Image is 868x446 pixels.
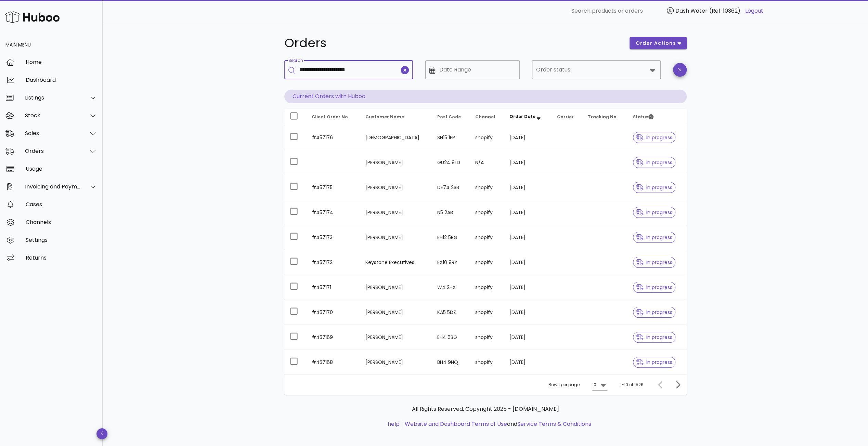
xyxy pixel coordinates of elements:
[636,135,672,140] span: in progress
[635,40,676,47] span: order actions
[504,125,552,150] td: [DATE]
[401,66,409,74] button: clear icon
[360,225,431,250] td: [PERSON_NAME]
[306,275,360,300] td: #457171
[306,350,360,375] td: #457168
[290,405,681,413] p: All Rights Reserved. Copyright 2025 - [DOMAIN_NAME]
[306,109,360,125] th: Client Order No.
[405,420,507,428] a: Website and Dashboard Terms of Use
[360,350,431,375] td: [PERSON_NAME]
[470,250,504,275] td: shopify
[504,275,552,300] td: [DATE]
[470,325,504,350] td: shopify
[306,325,360,350] td: #457169
[306,200,360,225] td: #457174
[517,420,591,428] a: Service Terms & Conditions
[25,148,81,154] div: Orders
[306,175,360,200] td: #457175
[402,420,591,428] li: and
[306,225,360,250] td: #457173
[633,114,653,120] span: Status
[432,350,470,375] td: BH4 9NQ
[25,130,81,136] div: Sales
[432,275,470,300] td: W4 2HX
[365,114,404,120] span: Customer Name
[548,375,607,395] div: Rows per page:
[636,360,672,365] span: in progress
[25,183,81,190] div: Invoicing and Payments
[592,379,607,390] div: 10Rows per page:
[504,200,552,225] td: [DATE]
[636,260,672,265] span: in progress
[26,254,97,261] div: Returns
[745,7,763,15] a: Logout
[636,185,672,190] span: in progress
[636,285,672,290] span: in progress
[532,60,661,79] div: Order status
[388,420,400,428] a: help
[636,160,672,165] span: in progress
[470,225,504,250] td: shopify
[630,37,686,49] button: order actions
[504,109,552,125] th: Order Date: Sorted descending. Activate to remove sorting.
[437,114,461,120] span: Post Code
[312,114,349,120] span: Client Order No.
[470,109,504,125] th: Channel
[552,109,582,125] th: Carrier
[284,37,622,49] h1: Orders
[504,175,552,200] td: [DATE]
[360,125,431,150] td: [DEMOGRAPHIC_DATA]
[582,109,627,125] th: Tracking No.
[636,310,672,315] span: in progress
[587,114,618,120] span: Tracking No.
[432,300,470,325] td: KA5 5DZ
[470,175,504,200] td: shopify
[620,382,644,388] div: 1-10 of 1526
[360,300,431,325] td: [PERSON_NAME]
[592,382,596,388] div: 10
[306,300,360,325] td: #457170
[26,166,97,172] div: Usage
[504,150,552,175] td: [DATE]
[504,225,552,250] td: [DATE]
[432,150,470,175] td: GU24 9LD
[5,10,60,24] img: Huboo Logo
[470,125,504,150] td: shopify
[432,125,470,150] td: SN15 1FP
[25,112,81,119] div: Stock
[25,94,81,101] div: Listings
[470,300,504,325] td: shopify
[360,109,431,125] th: Customer Name
[432,325,470,350] td: EH4 6BG
[432,175,470,200] td: DE74 2SB
[360,150,431,175] td: [PERSON_NAME]
[360,325,431,350] td: [PERSON_NAME]
[627,109,686,125] th: Status
[504,300,552,325] td: [DATE]
[432,225,470,250] td: EH12 5RG
[470,275,504,300] td: shopify
[636,210,672,215] span: in progress
[475,114,495,120] span: Channel
[672,379,684,391] button: Next page
[504,350,552,375] td: [DATE]
[636,335,672,340] span: in progress
[360,175,431,200] td: [PERSON_NAME]
[284,90,687,103] p: Current Orders with Huboo
[360,275,431,300] td: [PERSON_NAME]
[288,58,303,63] label: Search
[26,237,97,243] div: Settings
[26,219,97,225] div: Channels
[675,7,708,15] span: Dash Water
[360,200,431,225] td: [PERSON_NAME]
[432,250,470,275] td: EX10 9RY
[360,250,431,275] td: Keystone Executives
[306,125,360,150] td: #457176
[470,200,504,225] td: shopify
[470,350,504,375] td: shopify
[470,150,504,175] td: N/A
[306,250,360,275] td: #457172
[432,109,470,125] th: Post Code
[26,201,97,208] div: Cases
[557,114,574,120] span: Carrier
